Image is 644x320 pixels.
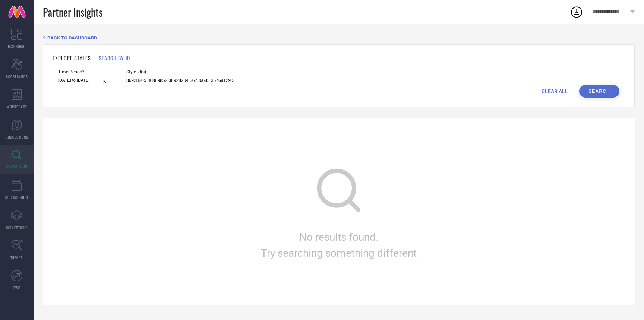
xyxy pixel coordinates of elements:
[47,35,97,41] span: BACK TO DASHBOARD
[53,54,91,62] h1: EXPLORE STYLES
[126,69,234,75] span: Style Id(s)
[6,225,28,231] span: COLLECTIONS
[5,194,28,200] span: CDC INSIGHTS
[7,44,27,49] span: DASHBOARD
[570,5,583,19] div: Open download list
[43,4,102,20] span: Partner Insights
[261,247,417,259] span: Try searching something different
[99,54,130,62] h1: SEARCH BY ID
[13,285,20,291] span: FWD
[579,85,619,98] button: Search
[10,255,23,260] span: TRENDS
[299,231,378,243] span: No results found.
[542,88,568,94] span: CLEAR ALL
[126,76,234,85] input: Enter comma separated style ids e.g. 12345, 67890
[6,74,28,79] span: SCORECARDS
[58,76,110,84] input: Select time period
[58,69,110,75] span: Time Period*
[6,134,28,140] span: SUGGESTIONS
[6,163,27,169] span: INSPIRATION
[43,35,635,41] div: Back TO Dashboard
[7,104,27,110] span: WORKSPACE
